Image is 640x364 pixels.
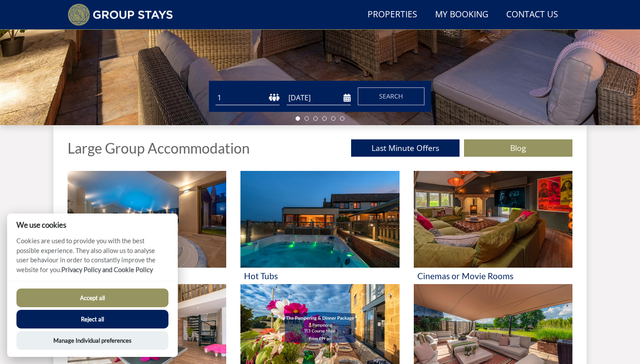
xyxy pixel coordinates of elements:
[240,171,399,268] img: 'Hot Tubs' - Large Group Accommodation Holiday Ideas
[7,221,178,229] h2: We use cookies
[244,271,396,281] h3: Hot Tubs
[464,139,572,157] a: Blog
[16,310,168,328] button: Reject all
[240,171,399,284] a: 'Hot Tubs' - Large Group Accommodation Holiday Ideas Hot Tubs
[358,87,424,105] button: Search
[414,171,572,284] a: 'Cinemas or Movie Rooms' - Large Group Accommodation Holiday Ideas Cinemas or Movie Rooms
[364,5,421,25] a: Properties
[68,4,173,26] img: Group Stays
[68,140,250,156] h1: Large Group Accommodation
[417,271,569,281] h3: Cinemas or Movie Rooms
[16,289,168,307] button: Accept all
[503,5,562,25] a: Contact Us
[379,92,403,100] span: Search
[68,171,226,268] img: 'Swimming Pool' - Large Group Accommodation Holiday Ideas
[287,91,351,105] input: Arrival Date
[68,171,226,284] a: 'Swimming Pool' - Large Group Accommodation Holiday Ideas Swimming Pool
[432,5,492,25] a: My Booking
[16,331,168,350] button: Manage Individual preferences
[351,139,460,157] a: Last Minute Offers
[414,171,572,268] img: 'Cinemas or Movie Rooms' - Large Group Accommodation Holiday Ideas
[61,266,153,273] a: Privacy Policy and Cookie Policy
[7,236,178,281] p: Cookies are used to provide you with the best possible experience. They also allow us to analyse ...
